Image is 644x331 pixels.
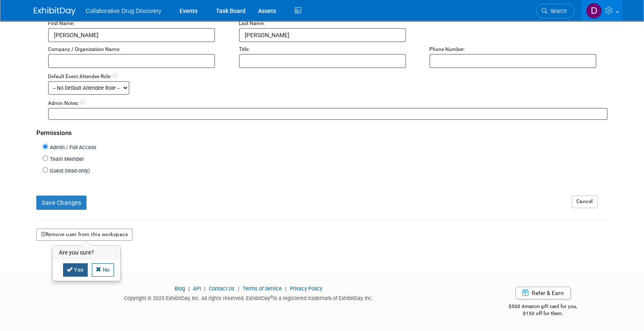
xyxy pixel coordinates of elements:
[239,20,417,28] div: Last Name:
[92,263,114,277] a: No
[48,155,84,163] label: Team Member
[283,285,289,292] span: |
[63,263,88,277] a: Yes
[48,100,608,107] div: Admin Notes:
[48,144,96,152] label: Admin / Full Access
[429,46,608,53] div: Phone Number:
[586,3,602,19] img: Daniel Castro
[48,167,90,175] label: Guest (read-only)
[548,8,567,14] span: Search
[53,246,120,260] h3: Are you sure?
[290,285,322,292] a: Privacy Policy
[193,285,201,292] a: API
[515,287,570,299] a: Refer & Earn
[476,298,611,317] div: $500 Amazon gift card for you,
[476,310,611,317] div: $150 off for them.
[572,196,598,208] a: Cancel
[243,285,282,292] a: Terms of Service
[239,46,417,53] div: Title:
[36,196,86,210] button: Save Changes
[36,120,608,142] div: Permissions
[34,7,76,15] img: ExhibitDay
[209,285,235,292] a: Contact Us
[270,295,273,299] sup: ®
[48,20,226,28] div: First Name:
[48,73,608,81] div: Default Event Attendee Role:
[236,285,241,292] span: |
[36,229,132,241] button: Remove user from this workspace
[34,293,463,302] div: Copyright © 2025 ExhibitDay, Inc. All rights reserved. ExhibitDay is a registered trademark of Ex...
[186,285,192,292] span: |
[536,4,575,18] a: Search
[175,285,185,292] a: Blog
[48,46,226,53] div: Company / Organization Name:
[86,8,161,14] span: Collaborative Drug Discovery
[202,285,208,292] span: |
